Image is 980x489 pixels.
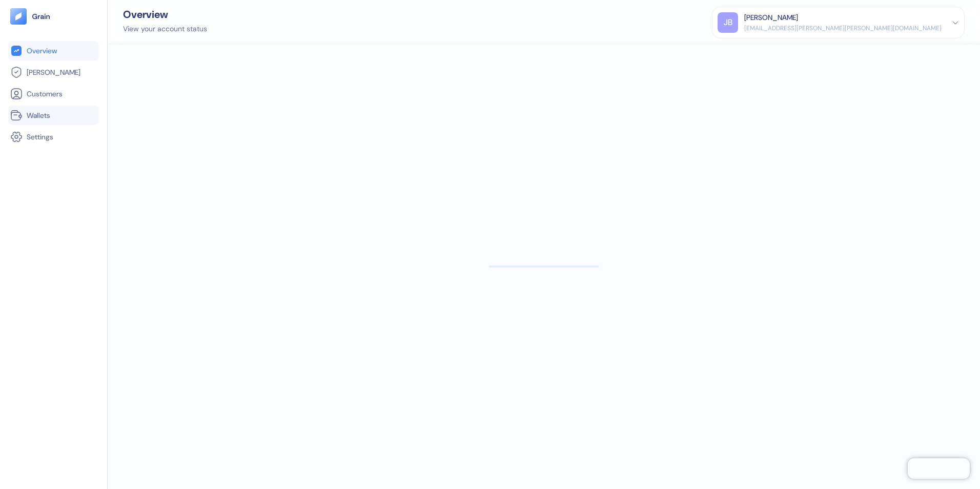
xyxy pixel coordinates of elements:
a: Overview [10,45,97,57]
div: [PERSON_NAME] [744,12,798,23]
span: Overview [27,46,57,56]
span: Wallets [27,110,50,120]
div: Overview [123,9,207,19]
img: logo-tablet-V2.svg [10,8,27,25]
span: Settings [27,132,53,142]
a: Customers [10,88,97,100]
img: logo [32,13,51,20]
div: [EMAIL_ADDRESS][PERSON_NAME][PERSON_NAME][DOMAIN_NAME] [744,24,942,33]
span: Customers [27,89,63,99]
a: Wallets [10,109,97,121]
div: JB [718,12,738,33]
div: View your account status [123,24,207,34]
span: [PERSON_NAME] [27,67,80,77]
iframe: Chatra live chat [908,458,970,479]
a: Settings [10,131,97,143]
a: [PERSON_NAME] [10,66,97,78]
